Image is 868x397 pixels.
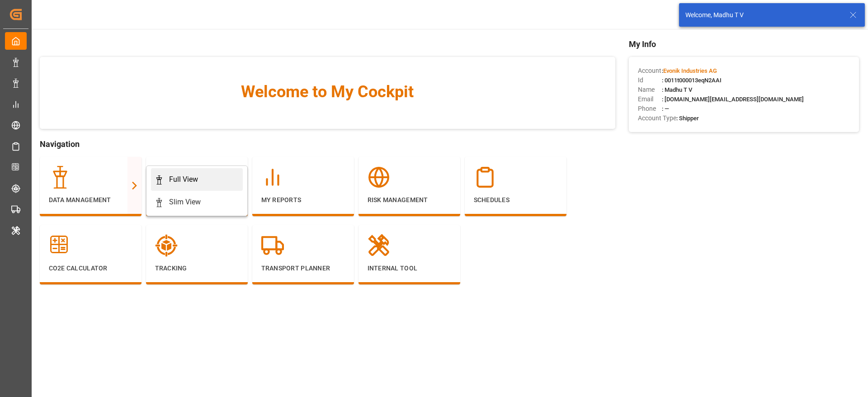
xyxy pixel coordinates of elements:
[662,96,804,103] span: : [DOMAIN_NAME][EMAIL_ADDRESS][DOMAIN_NAME]
[58,80,597,104] span: Welcome to My Cockpit
[638,85,662,95] span: Name
[49,195,132,205] p: Data Management
[40,138,615,150] span: Navigation
[151,191,243,213] a: Slim View
[638,104,662,113] span: Phone
[676,115,699,122] span: : Shipper
[638,95,662,104] span: Email
[662,77,722,84] span: : 0011t000013eqN2AAI
[49,264,132,273] p: CO2e Calculator
[474,195,557,205] p: Schedules
[638,76,662,85] span: Id
[151,168,243,191] a: Full View
[169,197,201,208] div: Slim View
[368,195,451,205] p: Risk Management
[638,113,676,123] span: Account Type
[629,38,859,50] span: My Info
[663,67,717,74] span: Evonik Industries AG
[261,264,345,273] p: Transport Planner
[685,10,841,20] div: Welcome, Madhu T V
[368,264,451,273] p: Internal Tool
[662,105,669,112] span: : —
[155,264,239,273] p: Tracking
[261,195,345,205] p: My Reports
[662,86,692,93] span: : Madhu T V
[169,174,198,185] div: Full View
[662,67,717,74] span: :
[638,66,662,76] span: Account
